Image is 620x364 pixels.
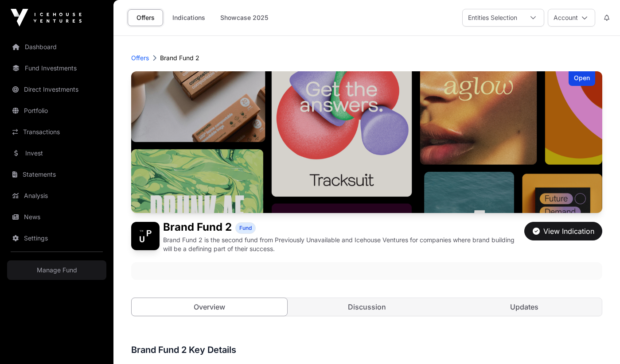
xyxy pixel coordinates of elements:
a: Offers [131,54,149,62]
iframe: Chat Widget [576,321,620,364]
a: Analysis [7,186,106,205]
a: Statements [7,165,106,184]
nav: Tabs [132,298,602,316]
div: Entities Selection [463,9,523,26]
a: Showcase 2025 [214,9,274,26]
img: Brand Fund 2 [131,222,160,250]
a: View Indication [524,231,602,240]
p: Brand Fund 2 [160,54,199,62]
button: Account [548,9,595,27]
a: Indications [167,9,211,26]
a: Updates [446,298,602,316]
a: Overview [131,298,288,316]
img: Icehouse Ventures Logo [11,9,82,27]
h1: Brand Fund 2 [163,222,232,234]
p: Brand Fund 2 is the second fund from Previously Unavailable and Icehouse Ventures for companies w... [163,236,521,253]
a: Manage Fund [7,260,106,280]
div: Open [569,71,595,86]
a: Invest [7,143,106,163]
a: Settings [7,228,106,248]
span: Fund [239,225,252,232]
a: Offers [128,9,163,26]
a: Dashboard [7,37,106,57]
div: View Indication [533,226,594,236]
img: Brand Fund 2 [131,71,602,213]
a: News [7,207,106,227]
h3: Brand Fund 2 Key Details [131,343,602,357]
a: Transactions [7,122,106,142]
button: View Indication [524,222,602,240]
a: Fund Investments [7,58,106,78]
a: Discussion [289,298,445,316]
a: Portfolio [7,101,106,120]
a: Direct Investments [7,80,106,99]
